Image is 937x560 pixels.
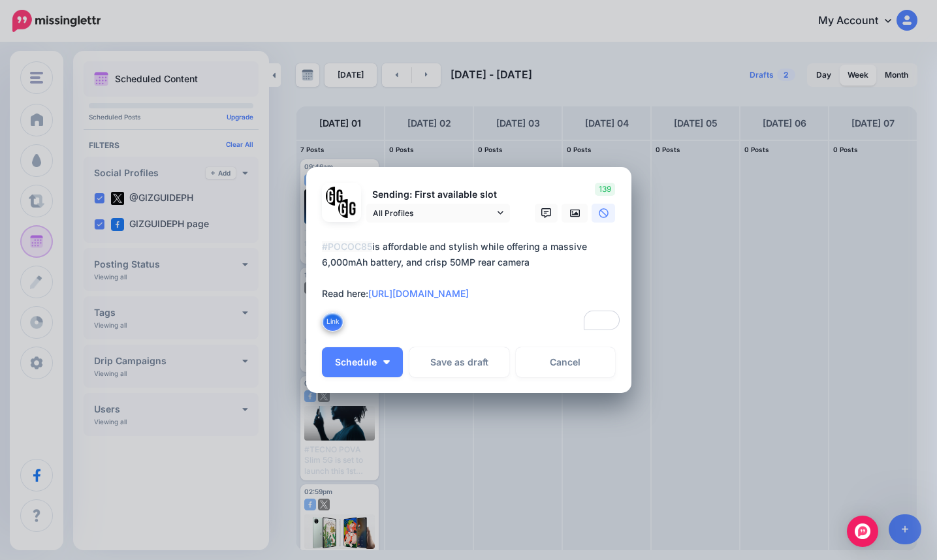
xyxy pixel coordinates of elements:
button: Schedule [322,347,403,377]
div: is affordable and stylish while offering a massive 6,000mAh battery, and crisp 50MP rear camera R... [322,239,622,317]
img: 353459792_649996473822713_4483302954317148903_n-bsa138318.png [326,187,345,206]
img: arrow-down-white.png [383,360,390,364]
p: Sending: First available slot [366,187,510,202]
button: Save as draft [409,347,509,377]
span: All Profiles [373,206,494,220]
div: Open Intercom Messenger [847,516,878,547]
img: JT5sWCfR-79925.png [338,199,357,218]
span: 139 [595,183,615,196]
textarea: To enrich screen reader interactions, please activate Accessibility in Grammarly extension settings [322,239,622,333]
span: Schedule [335,358,377,367]
a: Cancel [516,347,616,377]
a: All Profiles [366,204,510,223]
mark: #POCOC85 [322,241,372,252]
button: Link [322,312,343,332]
